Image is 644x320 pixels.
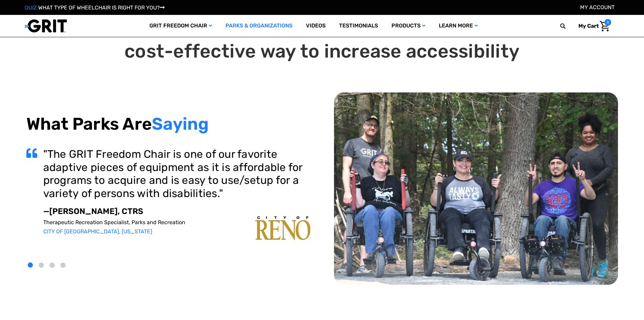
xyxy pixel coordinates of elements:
h1: The GRIT Freedom Chair is the fastest and most cost-effective way to increase accessibility [26,18,618,63]
a: Account [580,4,615,10]
a: Products [385,15,432,37]
a: Videos [299,15,332,37]
a: QUIZ:WHAT TYPE OF WHEELCHAIR IS RIGHT FOR YOU? [25,4,165,11]
button: 2 of 4 [39,263,44,268]
a: Parks & Organizations [219,15,299,37]
button: 3 of 4 [50,263,55,268]
a: GRIT Freedom Chair [143,15,219,37]
span: Saying [152,114,209,134]
input: Search [563,19,573,33]
a: Learn More [432,15,484,37]
p: CITY OF [GEOGRAPHIC_DATA], [US_STATE] [43,228,310,235]
img: Cart [600,21,610,31]
img: carousel-img1.png [255,216,310,240]
img: top-carousel.png [334,92,618,285]
span: QUIZ: [25,4,38,11]
img: GRIT All-Terrain Wheelchair and Mobility Equipment [25,19,67,33]
h3: "The GRIT Freedom Chair is one of our favorite adaptive pieces of equipment as it is affordable f... [43,148,310,200]
p: —[PERSON_NAME], CTRS [43,207,310,216]
a: Cart with 0 items [573,19,611,33]
p: Therapeutic Recreation Specialist, Parks and Recreation [43,219,310,226]
span: My Cart [578,23,599,29]
button: 1 of 4 [28,263,33,268]
a: Testimonials [332,15,385,37]
span: 0 [604,19,611,26]
button: 4 of 4 [61,263,66,268]
h2: What Parks Are [26,114,310,134]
